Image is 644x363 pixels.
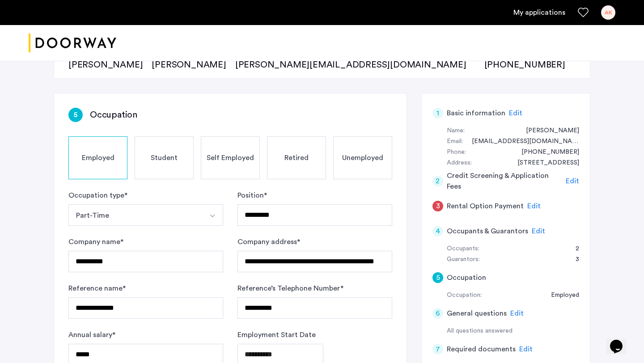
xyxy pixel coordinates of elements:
img: logo [29,26,116,60]
h5: Rental Option Payment [447,201,524,211]
span: Edit [527,203,541,210]
span: Edit [509,110,522,117]
label: Reference name * [68,283,126,294]
h5: Required documents [447,344,516,355]
label: Employment Start Date [237,329,316,340]
label: Company name * [68,236,123,247]
button: Select option [68,204,202,226]
span: Edit [519,346,533,353]
div: Phone: [447,147,466,158]
div: 4 [432,226,443,236]
div: 3 [567,254,579,265]
div: 5 [432,272,443,283]
span: Edit [566,177,579,185]
a: Favorites [578,7,589,18]
div: 7 [432,344,443,355]
span: Student [151,152,178,163]
div: Guarantors: [447,254,480,265]
label: Occupation type * [68,190,127,201]
label: Reference’s Telephone Number * [237,283,343,294]
div: agkirshon@gmail.com [463,136,579,147]
div: +17744622823 [513,147,579,158]
div: 1307 Spruce Street, #1F [508,158,579,169]
label: Position * [237,190,267,201]
div: 6 [432,308,443,319]
div: Address: [447,158,472,169]
label: Company address * [237,236,300,247]
h5: Credit Screening & Application Fees [447,170,563,192]
h5: General questions [447,308,507,319]
span: Retired [284,152,309,163]
div: 3 [432,201,443,211]
h5: Occupants & Guarantors [447,226,528,236]
div: All questions answered [447,326,579,337]
div: 1 [432,108,443,118]
iframe: chat widget [606,327,635,354]
div: Occupation: [447,290,482,301]
div: Occupants: [447,244,479,254]
div: [PERSON_NAME] [152,59,226,71]
span: Edit [510,310,524,317]
img: arrow [209,212,216,219]
h5: Occupation [447,272,486,283]
h5: Basic information [447,108,505,118]
span: Employed [82,152,114,163]
div: Employed [542,290,579,301]
label: Annual salary * [68,329,115,340]
h3: Occupation [90,109,137,121]
a: Cazamio logo [29,26,116,60]
div: [PERSON_NAME] [68,59,143,71]
span: Unemployed [342,152,383,163]
div: [PHONE_NUMBER] [484,59,565,71]
span: Edit [532,228,545,235]
div: [PERSON_NAME][EMAIL_ADDRESS][DOMAIN_NAME] [235,59,475,71]
div: 2 [432,176,443,186]
div: 2 [567,244,579,254]
a: My application [513,7,565,18]
div: 5 [68,108,83,122]
div: Amelio Kirshon [517,126,579,136]
button: Select option [202,204,223,226]
div: AK [601,5,615,20]
div: Email: [447,136,463,147]
span: Self Employed [207,152,254,163]
div: Name: [447,126,465,136]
